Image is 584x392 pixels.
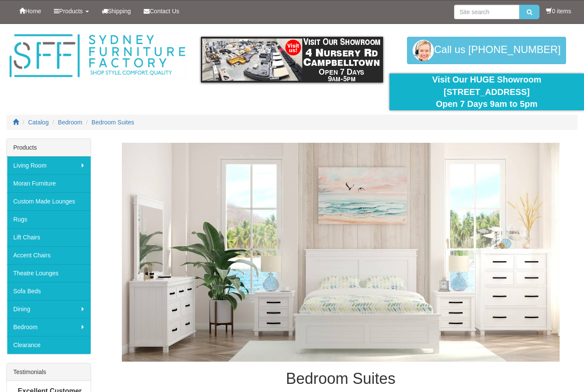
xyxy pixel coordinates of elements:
[7,139,91,156] div: Products
[7,228,91,246] a: Lift Chairs
[25,8,41,15] span: Home
[201,37,383,83] img: showroom.gif
[7,264,91,282] a: Theatre Lounges
[396,74,578,110] div: Visit Our HUGE Showroom [STREET_ADDRESS] Open 7 Days 9am to 5pm
[6,32,188,80] img: Sydney Furniture Factory
[7,363,91,381] div: Testimonials
[7,336,91,354] a: Clearance
[122,143,560,362] img: Bedroom Suites
[7,174,91,192] a: Moran Furniture
[7,300,91,318] a: Dining
[7,318,91,336] a: Bedroom
[91,119,134,126] a: Bedroom Suites
[7,192,91,210] a: Custom Made Lounges
[108,8,131,15] span: Shipping
[95,0,138,22] a: Shipping
[137,0,186,22] a: Contact Us
[59,8,83,15] span: Products
[47,0,95,22] a: Products
[7,282,91,300] a: Sofa Beds
[546,7,571,15] li: 0 items
[7,246,91,264] a: Accent Chairs
[104,370,578,387] h1: Bedroom Suites
[13,0,47,22] a: Home
[454,5,519,19] input: Site search
[7,156,91,174] a: Living Room
[150,8,179,15] span: Contact Us
[7,210,91,228] a: Rugs
[28,119,49,126] a: Catalog
[58,119,83,126] a: Bedroom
